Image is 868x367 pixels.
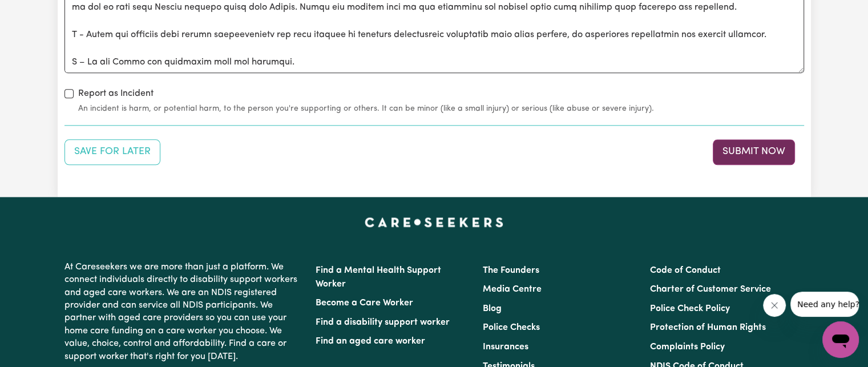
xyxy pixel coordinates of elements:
[483,304,502,313] a: Blog
[78,87,154,100] label: Report as Incident
[316,299,413,308] a: Become a Care Worker
[650,304,730,313] a: Police Check Policy
[483,342,528,352] a: Insurances
[790,292,859,317] iframe: Message from company
[650,342,725,352] a: Complaints Policy
[822,321,859,358] iframe: Button to launch messaging window
[650,266,721,275] a: Code of Conduct
[763,294,786,317] iframe: Close message
[713,139,795,164] button: Submit your job report
[365,217,503,227] a: Careseekers home page
[78,103,804,115] small: An incident is harm, or potential harm, to the person you're supporting or others. It can be mino...
[483,323,540,332] a: Police Checks
[483,266,539,275] a: The Founders
[483,285,542,294] a: Media Centre
[316,337,425,346] a: Find an aged care worker
[650,285,771,294] a: Charter of Customer Service
[7,8,69,17] span: Need any help?
[316,266,441,289] a: Find a Mental Health Support Worker
[64,139,160,164] button: Save your job report
[316,318,450,327] a: Find a disability support worker
[650,323,766,332] a: Protection of Human Rights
